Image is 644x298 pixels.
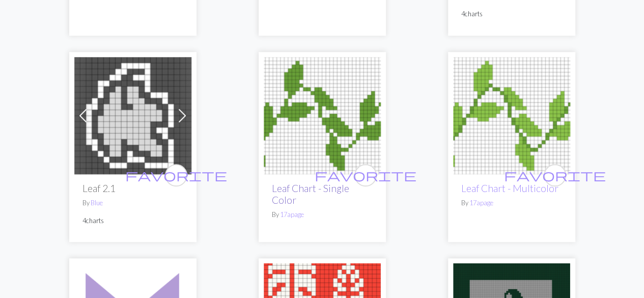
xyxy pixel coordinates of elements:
[74,57,191,174] img: Copy of Leaf 2.1
[461,182,558,194] a: Leaf Chart - Multicolor
[504,167,606,183] span: favorite
[82,198,183,208] p: By
[82,216,183,226] p: 4 charts
[469,199,493,207] a: 17apage
[354,164,377,186] button: favourite
[453,57,570,174] img: Leaf Chart
[315,165,416,185] i: favourite
[264,57,381,174] img: Leaf Chart
[272,210,373,220] p: By
[74,110,191,119] a: Copy of Leaf 2.1
[315,167,416,183] span: favorite
[461,9,562,19] p: 4 charts
[82,182,183,194] h2: Leaf 2.1
[125,167,227,183] span: favorite
[544,164,566,186] button: favourite
[264,110,381,119] a: Leaf Chart
[504,165,606,185] i: favourite
[461,198,562,208] p: By
[165,164,187,186] button: favourite
[453,110,570,119] a: Leaf Chart
[280,210,304,219] a: 17apage
[91,199,103,207] a: Blue
[272,182,349,206] a: Leaf Chart - Single Color
[125,165,227,185] i: favourite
